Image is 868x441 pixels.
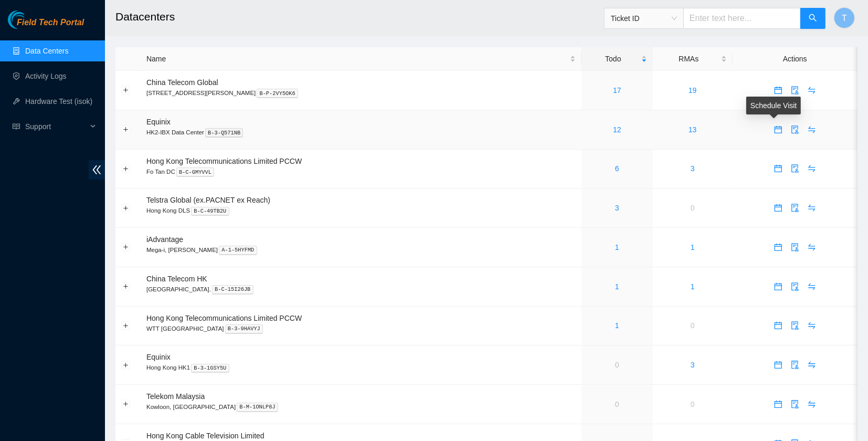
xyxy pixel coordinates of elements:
[615,243,619,251] a: 1
[615,204,619,212] a: 3
[122,400,130,408] button: Expand row
[613,86,621,94] a: 17
[8,10,53,29] img: Akamai Technologies
[746,97,801,114] div: Schedule Visit
[803,121,820,138] button: swap
[770,282,787,291] a: calendar
[803,282,820,291] a: swap
[176,167,214,177] kbd: B-C-GMYVVL
[122,125,130,134] button: Expand row
[787,204,803,212] a: audit
[146,206,576,215] p: Hong Kong DLS
[809,14,817,24] span: search
[146,196,270,204] span: Telstra Global (ex.PACNET ex Reach)
[787,321,803,330] a: audit
[691,361,695,369] a: 3
[803,125,820,134] a: swap
[787,356,803,373] button: audit
[733,47,858,71] th: Actions
[787,86,803,94] a: audit
[803,86,820,94] a: swap
[787,243,803,251] a: audit
[615,282,619,291] a: 1
[146,285,576,294] p: [GEOGRAPHIC_DATA].
[8,19,84,33] a: Akamai TechnologiesField Tech Portal
[803,204,820,212] a: swap
[191,207,229,216] kbd: B-C-49TB2U
[257,89,298,98] kbd: B-P-2VY5OK6
[146,392,205,401] span: Telekom Malaysia
[787,204,803,212] span: audit
[803,356,820,373] button: swap
[122,86,130,94] button: Expand row
[611,10,677,26] span: Ticket ID
[615,400,619,408] a: 0
[804,164,820,173] span: swap
[787,121,803,138] button: audit
[770,199,787,216] button: calendar
[770,278,787,295] button: calendar
[770,356,787,373] button: calendar
[89,160,105,180] span: double-left
[787,160,803,177] button: audit
[770,160,787,177] button: calendar
[615,164,619,173] a: 6
[770,361,787,369] a: calendar
[770,204,786,212] span: calendar
[804,400,820,408] span: swap
[842,12,847,25] span: T
[800,8,825,29] button: search
[146,314,302,322] span: Hong Kong Telecommunications Limited PCCW
[804,243,820,251] span: swap
[803,239,820,256] button: swap
[25,72,67,80] a: Activity Logs
[770,164,786,173] span: calendar
[770,282,786,291] span: calendar
[146,88,576,98] p: [STREET_ADDRESS][PERSON_NAME]
[691,400,695,408] a: 0
[787,282,803,291] span: audit
[770,317,787,334] button: calendar
[787,321,803,330] span: audit
[770,239,787,256] button: calendar
[25,97,92,106] a: Hardware Test (isok)
[787,361,803,369] span: audit
[122,282,130,291] button: Expand row
[122,164,130,173] button: Expand row
[615,361,619,369] a: 0
[219,246,257,255] kbd: A-1-5HYFMD
[804,204,820,212] span: swap
[787,396,803,413] button: audit
[225,324,263,334] kbd: B-3-9HAVYJ
[787,317,803,334] button: audit
[803,278,820,295] button: swap
[803,82,820,99] button: swap
[804,321,820,330] span: swap
[770,400,787,408] a: calendar
[770,86,786,94] span: calendar
[787,400,803,408] a: audit
[691,321,695,330] a: 0
[770,321,787,330] a: calendar
[146,167,576,176] p: Fo Tan DC
[787,282,803,291] a: audit
[804,125,820,134] span: swap
[787,82,803,99] button: audit
[803,160,820,177] button: swap
[787,164,803,173] a: audit
[787,125,803,134] span: audit
[804,282,820,291] span: swap
[770,164,787,173] a: calendar
[770,125,787,134] a: calendar
[146,78,218,87] span: China Telecom Global
[122,361,130,369] button: Expand row
[689,125,697,134] a: 13
[691,164,695,173] a: 3
[691,204,695,212] a: 0
[787,125,803,134] a: audit
[146,128,576,137] p: HK2-IBX Data Center
[803,199,820,216] button: swap
[770,400,786,408] span: calendar
[25,47,68,55] a: Data Centers
[146,118,171,126] span: Equinix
